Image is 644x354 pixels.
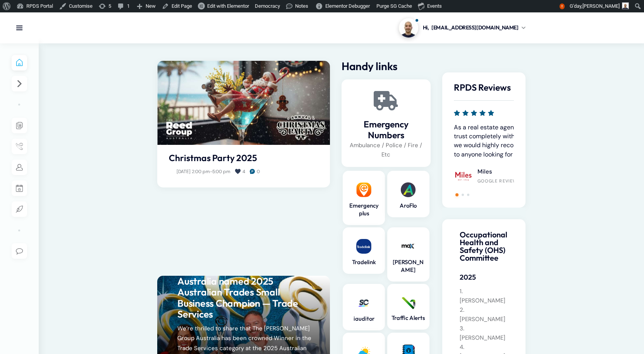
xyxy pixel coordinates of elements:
[391,258,426,274] a: [PERSON_NAME]
[477,178,517,184] div: Google Review
[431,24,518,32] span: [EMAIL_ADDRESS][DOMAIN_NAME]
[347,202,381,217] a: Emergency plus
[423,24,429,32] span: Hi,
[460,231,508,262] h4: Occupational Health and Safety (OHS) Committee
[177,168,230,175] a: [DATE] 2:00 pm-5:00 pm
[349,119,423,141] a: Emergency Numbers
[207,3,249,9] span: Edit with Elementor
[250,168,265,175] a: 0
[347,315,381,323] a: iauditor
[177,168,210,175] span: [DATE] 2:00 pm
[212,168,230,175] span: 5:00 pm
[347,258,381,266] a: Tradelink
[391,314,426,322] a: Traffic Alerts
[454,167,472,185] img: Miles
[376,91,396,110] a: Emergency Numbers
[235,168,250,175] a: 4
[454,123,615,159] p: As a real estate agency we need a business who we can trust completely with all our valued client...
[177,253,310,320] a: We Won! The [PERSON_NAME] Group Australia named 2025 Australian Trades Small Business Champion — ...
[399,18,526,38] a: Profile picture of Cristian CHi,[EMAIL_ADDRESS][DOMAIN_NAME]
[462,194,464,196] span: Go to slide 2
[455,193,459,196] span: Go to slide 1
[560,3,565,9] span: !
[391,202,426,210] a: AroFlo
[582,3,620,9] span: [PERSON_NAME]
[467,194,469,196] span: Go to slide 3
[477,168,517,176] h4: Miles
[342,61,431,72] h2: Handy links
[169,153,318,163] a: Christmas Party 2025
[242,168,245,175] span: 4
[257,168,260,175] span: 0
[399,18,418,38] img: Profile picture of Cristian C
[349,141,423,159] p: Ambulance / Police / Fire / Etc
[460,273,508,282] h5: 2025
[454,82,511,93] span: RPDS Reviews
